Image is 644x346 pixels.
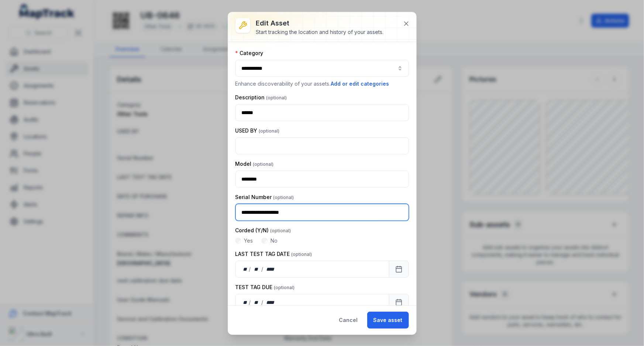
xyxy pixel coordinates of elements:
[235,94,287,101] label: Description
[333,312,364,329] button: Cancel
[271,237,278,244] label: No
[235,127,280,134] label: USED BY
[235,80,409,88] p: Enhance discoverability of your assets.
[249,266,251,273] div: /
[249,299,251,306] div: /
[235,49,264,57] label: Category
[242,266,249,273] div: day,
[235,193,294,201] label: Serial Number
[256,28,384,36] div: Start tracking the location and history of your assets.
[235,284,295,291] label: TEST TAG DUE
[235,227,291,234] label: Corded (Y/N)
[261,266,264,273] div: /
[242,299,249,306] div: day,
[331,80,390,88] button: Add or edit categories
[389,261,409,278] button: Calendar
[251,266,261,273] div: month,
[264,266,278,273] div: year,
[256,18,384,28] h3: Edit asset
[244,237,253,244] label: Yes
[261,299,264,306] div: /
[251,299,261,306] div: month,
[235,250,312,258] label: LAST TEST TAG DATE
[389,294,409,311] button: Calendar
[235,160,274,168] label: Model
[367,312,409,329] button: Save asset
[264,299,278,306] div: year,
